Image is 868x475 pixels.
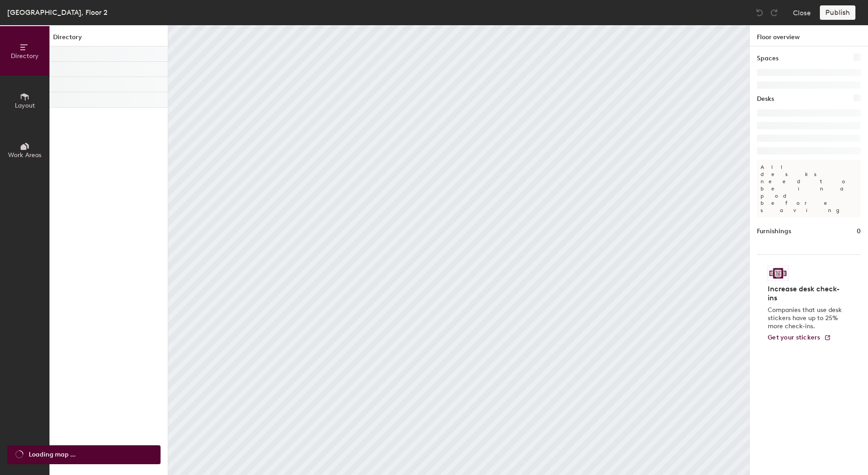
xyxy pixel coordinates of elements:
span: Layout [15,102,35,109]
canvas: Map [168,25,749,475]
a: Get your stickers [768,334,831,342]
h1: Spaces [757,54,779,63]
h4: Increase desk check-ins [768,285,845,303]
span: Directory [11,52,39,60]
span: Loading map ... [29,450,76,460]
h1: Desks [757,94,774,104]
h1: 0 [857,226,861,236]
img: Undo [755,8,764,17]
span: Get your stickers [768,334,820,341]
span: Work Areas [8,151,41,159]
h1: Floor overview [750,25,868,46]
img: Redo [770,8,779,17]
h1: Furnishings [757,226,791,236]
img: Sticker logo [768,266,788,281]
h1: Directory [49,32,168,46]
div: [GEOGRAPHIC_DATA], Floor 2 [7,7,107,18]
button: Close [793,5,811,20]
p: Companies that use desk stickers have up to 25% more check-ins. [768,306,845,330]
p: All desks need to be in a pod before saving [757,160,861,217]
